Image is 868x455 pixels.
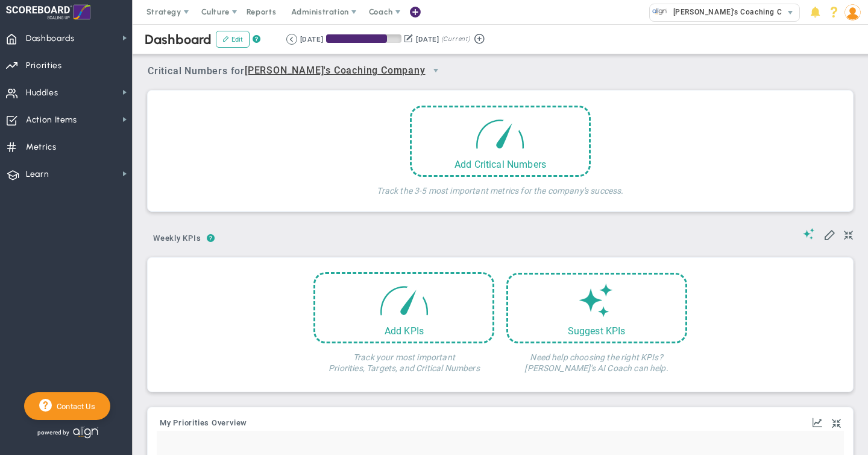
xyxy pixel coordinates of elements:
span: select [426,60,446,81]
div: Suggest KPIs [508,325,685,337]
span: My Priorities Overview [160,419,247,427]
div: Powered by Align [24,423,148,442]
button: Edit [216,31,250,48]
h4: Track the 3-5 most important metrics for the company's success. [377,177,623,196]
span: Weekly KPIs [148,229,207,248]
div: [DATE] [416,34,439,45]
div: Period Progress: 81% Day 74 of 91 with 17 remaining. [326,34,401,43]
span: Huddles [26,80,58,106]
span: [PERSON_NAME]'s Coaching Company [245,63,426,78]
span: Dashboard [145,31,212,48]
span: Edit My KPIs [823,228,835,240]
div: Add KPIs [315,325,492,337]
button: Weekly KPIs [148,229,207,250]
span: Dashboards [26,26,75,51]
span: select [782,4,799,21]
span: Priorities [26,53,62,78]
span: (Current) [441,34,470,45]
span: Culture [201,7,230,16]
span: Critical Numbers for [148,60,449,83]
h4: Track your most important Priorities, Targets, and Critical Numbers [313,343,494,374]
span: Metrics [26,135,57,160]
span: Coach [369,7,393,16]
span: [PERSON_NAME]'s Coaching Company [667,4,811,20]
img: 51354.Person.photo [844,4,861,21]
div: Add Critical Numbers [412,159,589,170]
span: Administration [291,7,348,16]
button: Go to previous period [286,34,297,45]
span: Learn [26,162,49,187]
img: 20858.Company.photo [652,4,667,19]
button: My Priorities Overview [160,419,247,428]
span: Contact Us [52,402,95,411]
h4: Need help choosing the right KPIs? [PERSON_NAME]'s AI Coach can help. [506,343,687,374]
span: Action Items [26,107,77,133]
span: Suggestions (AI Feature) [803,228,815,240]
span: Strategy [146,7,181,16]
div: [DATE] [300,34,323,45]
